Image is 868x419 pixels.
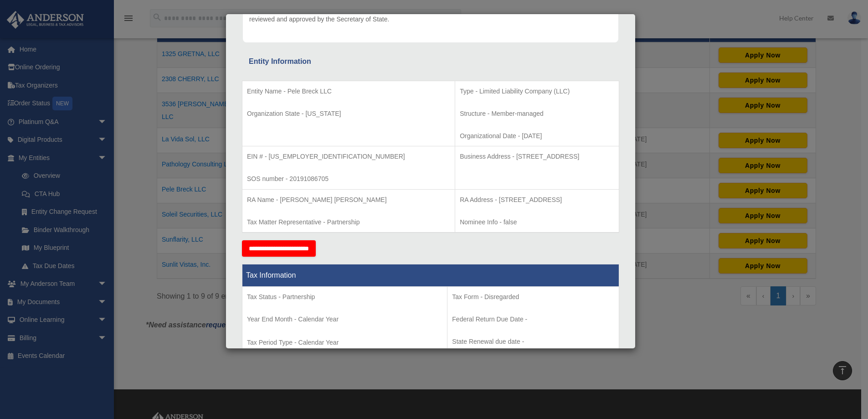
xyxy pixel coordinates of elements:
[452,291,614,303] p: Tax Form - Disregarded
[247,173,450,185] p: SOS number - 20191086705
[247,194,450,206] p: RA Name - [PERSON_NAME] [PERSON_NAME]
[247,86,450,97] p: Entity Name - Pele Breck LLC
[460,151,614,162] p: Business Address - [STREET_ADDRESS]
[460,217,614,228] p: Nominee Info - false
[460,86,614,97] p: Type - Limited Liability Company (LLC)
[247,217,450,228] p: Tax Matter Representative - Partnership
[460,194,614,206] p: RA Address - [STREET_ADDRESS]
[460,108,614,119] p: Structure - Member-managed
[247,151,450,162] p: EIN # - [US_EMPLOYER_IDENTIFICATION_NUMBER]
[249,55,612,68] div: Entity Information
[460,130,614,142] p: Organizational Date - [DATE]
[242,287,447,354] td: Tax Period Type - Calendar Year
[247,108,450,119] p: Organization State - [US_STATE]
[452,314,614,325] p: Federal Return Due Date -
[242,264,619,287] th: Tax Information
[452,336,614,347] p: State Renewal due date -
[247,291,442,303] p: Tax Status - Partnership
[247,314,442,325] p: Year End Month - Calendar Year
